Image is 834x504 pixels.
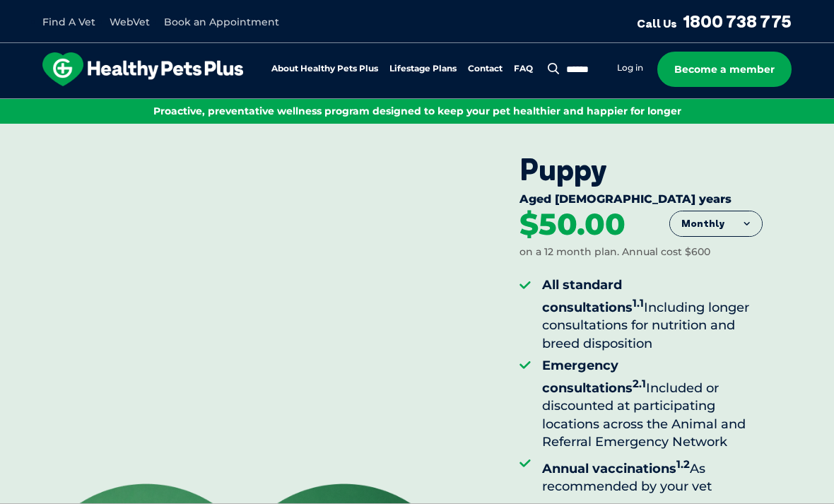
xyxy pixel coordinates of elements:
[271,64,378,74] a: About Healthy Pets Plus
[519,192,763,209] div: Aged [DEMOGRAPHIC_DATA] years
[389,64,457,74] a: Lifestage Plans
[542,461,690,476] strong: Annual vaccinations
[670,211,762,237] button: Monthly
[637,16,677,30] span: Call Us
[519,245,710,259] div: on a 12 month plan. Annual cost $600
[164,16,279,28] a: Book an Appointment
[542,358,646,396] strong: Emergency consultations
[153,105,681,117] span: Proactive, preventative wellness program designed to keep your pet healthier and happier for longer
[468,64,503,74] a: Contact
[617,62,643,74] a: Log in
[637,11,792,32] a: Call Us1800 738 775
[519,152,763,187] div: Puppy
[42,52,243,86] img: hpp-logo
[542,357,763,451] li: Included or discounted at participating locations across the Animal and Referral Emergency Network
[633,377,646,390] sup: 2.1
[542,455,763,496] li: As recommended by your vet
[42,16,95,28] a: Find A Vet
[519,209,625,240] div: $50.00
[542,276,763,353] li: Including longer consultations for nutrition and breed disposition
[676,457,690,471] sup: 1.2
[514,64,533,74] a: FAQ
[633,296,644,310] sup: 1.1
[110,16,150,28] a: WebVet
[545,61,563,76] button: Search
[657,52,792,87] a: Become a member
[542,277,644,315] strong: All standard consultations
